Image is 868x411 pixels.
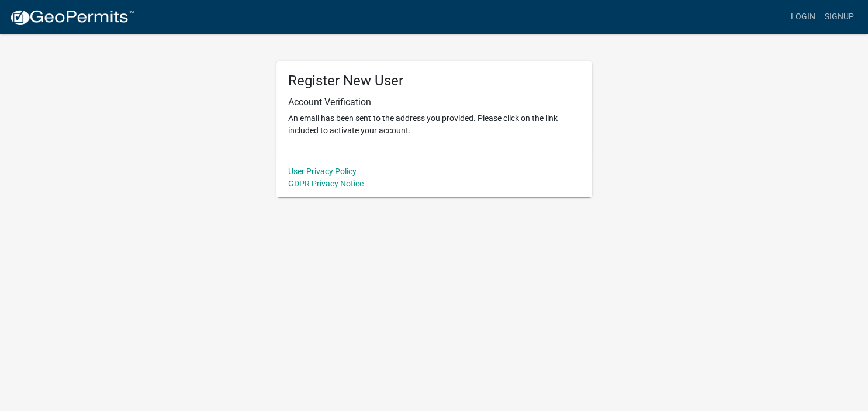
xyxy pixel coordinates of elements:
h5: Register New User [288,72,580,89]
p: An email has been sent to the address you provided. Please click on the link included to activate... [288,112,580,137]
a: GDPR Privacy Notice [288,179,364,188]
h6: Account Verification [288,96,580,108]
a: Signup [820,6,859,28]
a: User Privacy Policy [288,167,357,176]
a: Login [786,6,820,28]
